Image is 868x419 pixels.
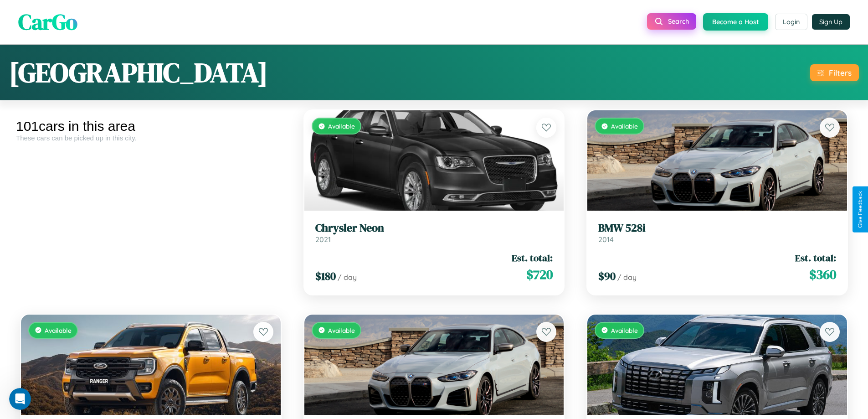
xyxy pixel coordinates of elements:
button: Filters [810,64,859,81]
div: These cars can be picked up in this city. [16,134,286,142]
span: CarGo [18,7,77,37]
a: Chrysler Neon2021 [315,222,553,244]
span: / day [617,273,637,282]
span: Est. total: [795,251,836,264]
div: Filters [829,68,852,78]
span: Search [668,17,689,26]
button: Login [775,14,807,30]
span: $ 360 [809,265,836,284]
h3: BMW 528i [598,222,836,235]
a: BMW 528i2014 [598,222,836,244]
span: Available [45,326,72,334]
span: $ 720 [526,265,553,284]
span: Available [328,326,355,334]
span: 2014 [598,235,614,244]
span: 2021 [315,235,331,244]
button: Sign Up [812,14,850,30]
span: $ 180 [315,269,336,284]
iframe: Intercom live chat [9,388,31,410]
button: Become a Host [703,13,768,31]
span: Available [611,122,638,130]
span: Est. total: [512,251,553,264]
span: $ 90 [598,269,616,284]
span: Available [611,326,638,334]
span: / day [338,273,357,282]
span: Available [328,122,355,130]
div: Give Feedback [857,191,863,228]
h3: Chrysler Neon [315,222,553,235]
div: 101 cars in this area [16,119,286,134]
button: Search [647,13,696,30]
h1: [GEOGRAPHIC_DATA] [9,54,268,91]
